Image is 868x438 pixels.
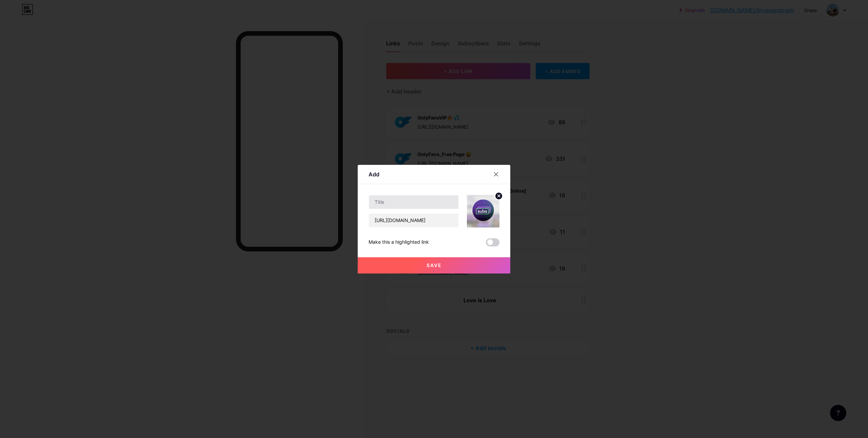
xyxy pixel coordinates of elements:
button: Save [358,257,510,273]
div: Make this a highlighted link [369,238,429,246]
input: Title [369,195,458,209]
input: URL [369,214,458,227]
img: link_thumbnail [467,195,499,227]
span: Save [427,262,442,268]
div: Add [369,170,379,178]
